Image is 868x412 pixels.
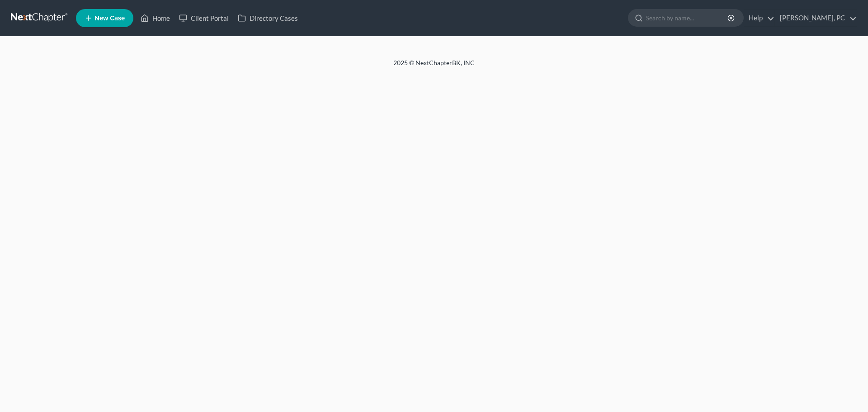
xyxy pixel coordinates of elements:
input: Search by name... [646,9,729,26]
a: [PERSON_NAME], PC [775,10,857,26]
a: Home [136,10,175,26]
a: Directory Cases [233,10,302,26]
div: 2025 © NextChapterBK, INC [176,58,692,75]
a: Help [744,10,774,26]
span: New Case [94,15,125,22]
a: Client Portal [175,10,233,26]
